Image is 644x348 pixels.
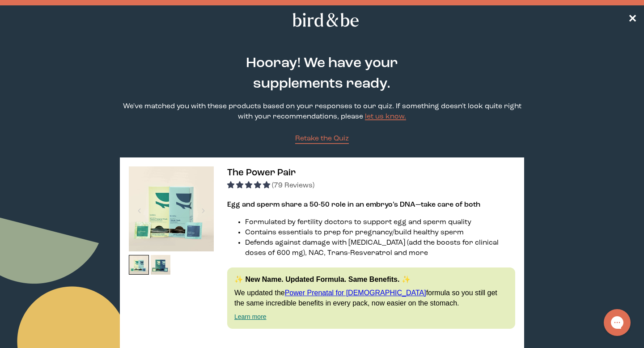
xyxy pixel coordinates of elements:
img: thumbnail image [129,255,149,275]
iframe: Gorgias live chat messenger [599,306,635,339]
span: ✕ [628,14,637,25]
span: (79 Reviews) [272,182,314,189]
h2: Hooray! We have your supplements ready. [201,53,443,94]
li: Defends against damage with [MEDICAL_DATA] (add the boosts for clinical doses of 600 mg), NAC, Tr... [245,238,515,259]
strong: ✨ New Name. Updated Formula. Same Benefits. ✨ [234,276,411,283]
a: Power Prenatal for [DEMOGRAPHIC_DATA] [285,289,426,297]
a: ✕ [628,12,637,28]
a: Retake the Quiz [295,134,349,144]
span: The Power Pair [227,168,296,178]
span: 4.92 stars [227,182,272,189]
a: let us know. [365,113,406,120]
img: thumbnail image [151,255,171,275]
li: Contains essentials to prep for pregnancy/build healthy sperm [245,228,515,238]
span: Retake the Quiz [295,135,349,142]
p: We've matched you with these products based on your responses to our quiz. If something doesn't l... [120,102,524,122]
p: We updated the formula so you still get the same incredible benefits in every pack, now easier on... [234,288,508,308]
a: Learn more [234,313,267,320]
img: thumbnail image [129,166,214,251]
li: Formulated by fertility doctors to support egg and sperm quality [245,217,515,228]
strong: Egg and sperm share a 50-50 role in an embryo’s DNA—take care of both [227,201,480,208]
